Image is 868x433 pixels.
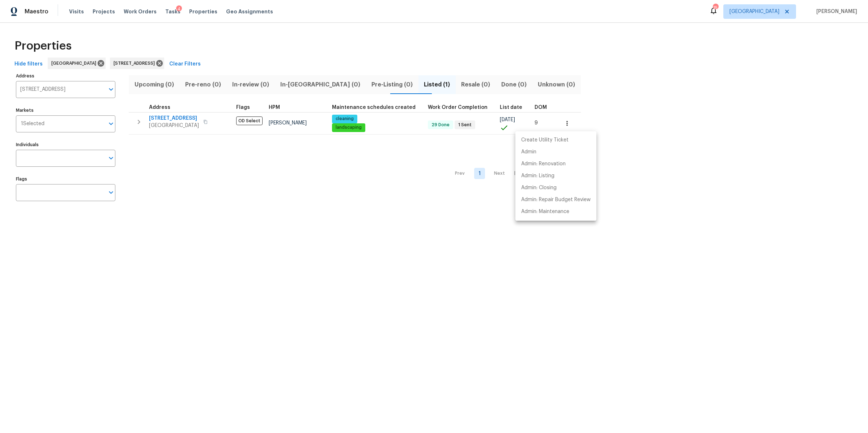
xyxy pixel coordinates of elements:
p: Admin: Renovation [521,160,566,168]
p: Admin [521,148,536,156]
p: Create Utility Ticket [521,136,569,144]
p: Admin: Repair Budget Review [521,196,591,204]
p: Admin: Closing [521,184,557,192]
p: Admin: Maintenance [521,208,569,216]
p: Admin: Listing [521,172,554,180]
